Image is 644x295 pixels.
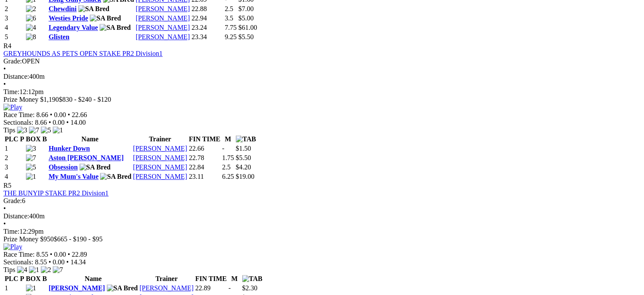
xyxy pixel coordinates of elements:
[26,275,41,282] span: BOX
[72,111,87,118] span: 22.66
[236,135,256,143] img: TAB
[195,275,227,283] th: FIN TIME
[26,154,36,162] img: 7
[26,14,36,22] img: 6
[225,33,237,40] text: 9.25
[54,111,66,118] span: 0.00
[4,14,25,23] td: 3
[3,57,641,65] div: OPEN
[238,5,254,12] span: $7.00
[236,163,251,171] span: $4.20
[26,284,36,292] img: 1
[191,5,223,13] td: 22.88
[26,135,41,143] span: BOX
[48,135,132,143] th: Name
[3,205,6,212] span: •
[225,14,233,22] text: 3.5
[49,33,69,40] a: Glisten
[136,5,190,12] a: [PERSON_NAME]
[136,24,190,31] a: [PERSON_NAME]
[139,275,194,283] th: Trainer
[189,144,221,153] td: 22.66
[222,163,231,171] text: 2.5
[17,126,27,134] img: 3
[3,197,641,205] div: 6
[26,33,36,41] img: 8
[3,182,11,189] span: R5
[26,163,36,171] img: 5
[222,145,224,152] text: -
[4,154,25,162] td: 2
[236,145,251,152] span: $1.50
[133,135,188,143] th: Trainer
[4,33,25,41] td: 5
[3,50,163,57] a: GREYHOUNDS AS PETS OPEN STAKE PR2 Division1
[41,126,51,134] img: 5
[20,135,24,143] span: P
[3,65,6,72] span: •
[3,243,22,251] img: Play
[3,42,11,49] span: R4
[3,126,15,134] span: Tips
[17,266,27,274] img: 4
[68,251,70,258] span: •
[53,126,63,134] img: 1
[50,251,52,258] span: •
[3,228,641,235] div: 12:29pm
[49,284,105,292] a: [PERSON_NAME]
[222,173,234,180] text: 6.25
[238,14,254,22] span: $5.00
[29,126,39,134] img: 7
[229,284,231,292] text: -
[3,88,641,96] div: 12:12pm
[3,103,22,111] img: Play
[53,266,63,274] img: 7
[48,275,138,283] th: Name
[72,251,87,258] span: 22.89
[3,189,109,197] a: THE BUNYIP STAKE PR2 Division1
[78,5,109,13] img: SA Bred
[3,258,33,266] span: Sectionals:
[20,275,24,282] span: P
[29,266,39,274] img: 1
[191,23,223,32] td: 23.24
[80,163,111,171] img: SA Bred
[49,154,123,161] a: Aston [PERSON_NAME]
[238,33,254,40] span: $5.50
[5,275,18,282] span: PLC
[136,14,190,22] a: [PERSON_NAME]
[5,135,18,143] span: PLC
[3,88,20,95] span: Time:
[70,119,86,126] span: 14.00
[236,154,251,161] span: $5.50
[242,275,263,283] img: TAB
[225,5,233,12] text: 2.5
[4,172,25,181] td: 4
[26,173,36,180] img: 1
[70,258,86,266] span: 14.34
[133,154,187,161] a: [PERSON_NAME]
[42,135,47,143] span: B
[35,119,47,126] span: 8.66
[189,135,221,143] th: FIN TIME
[4,163,25,172] td: 3
[222,135,235,143] th: M
[66,258,69,266] span: •
[49,14,88,22] a: Westies Pride
[3,197,22,204] span: Grade:
[50,111,52,118] span: •
[3,251,34,258] span: Race Time:
[3,220,6,227] span: •
[49,119,51,126] span: •
[133,173,187,180] a: [PERSON_NAME]
[100,24,131,32] img: SA Bred
[228,275,241,283] th: M
[36,251,48,258] span: 8.55
[100,173,131,180] img: SA Bred
[59,96,111,103] span: $830 - $240 - $120
[191,33,223,41] td: 23.34
[236,173,255,180] span: $19.00
[66,119,69,126] span: •
[3,80,6,88] span: •
[3,228,20,235] span: Time:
